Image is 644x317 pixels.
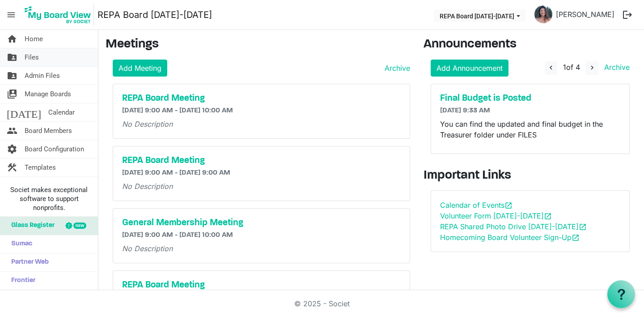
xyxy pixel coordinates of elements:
[424,168,637,184] h3: Important Links
[97,6,212,24] a: REPA Board [DATE]-[DATE]
[4,185,94,212] span: Societ makes exceptional software to support nonprofits.
[440,119,621,140] p: You can find the updated and final budget in the Treasurer folder under FILES
[25,140,84,158] span: Board Configuration
[431,60,508,77] a: Add Announcement
[7,272,35,290] span: Frontier
[440,201,513,210] a: Calendar of Eventsopen_in_new
[122,231,401,240] h6: [DATE] 9:00 AM - [DATE] 10:00 AM
[122,218,401,228] a: General Membership Meeting
[25,122,72,140] span: Board Members
[7,48,17,66] span: folder_shared
[7,217,55,235] span: Glass Register
[7,122,17,140] span: people
[381,63,410,73] a: Archive
[122,155,401,166] a: REPA Board Meeting
[22,4,94,26] img: My Board View Logo
[440,211,552,220] a: Volunteer Form [DATE]-[DATE]open_in_new
[122,93,401,104] a: REPA Board Meeting
[7,30,17,48] span: home
[601,63,630,72] a: Archive
[122,169,401,177] h6: [DATE] 9:00 AM - [DATE] 9:00 AM
[547,64,555,72] span: navigate_before
[7,253,49,271] span: Partner Web
[25,67,60,85] span: Admin Files
[113,60,167,77] a: Add Meeting
[424,37,637,52] h3: Announcements
[563,63,566,72] span: 1
[122,107,401,115] h6: [DATE] 9:00 AM - [DATE] 10:00 AM
[294,299,350,308] a: © 2025 - Societ
[579,223,587,231] span: open_in_new
[440,222,587,231] a: REPA Shared Photo Drive [DATE]-[DATE]open_in_new
[440,107,490,114] span: [DATE] 9:33 AM
[122,280,401,291] a: REPA Board Meeting
[122,181,401,192] p: No Description
[25,158,56,176] span: Templates
[25,30,43,48] span: Home
[563,63,580,72] span: of 4
[440,93,621,104] a: Final Budget is Posted
[25,48,39,66] span: Files
[3,6,20,23] span: menu
[545,61,557,75] button: navigate_before
[7,67,17,85] span: folder_shared
[106,37,410,52] h3: Meetings
[7,235,32,253] span: Sumac
[73,223,86,229] div: new
[504,201,513,210] span: open_in_new
[22,4,97,26] a: My Board View Logo
[552,5,618,23] a: [PERSON_NAME]
[7,158,17,176] span: construction
[534,5,552,23] img: YcOm1LtmP80IA-PKU6h1PJ--Jn-4kuVIEGfr0aR6qQTzM5pdw1I7-_SZs6Ee-9uXvl2a8gAPaoRLVNHcOWYtXg_thumb.png
[440,233,580,242] a: Homecoming Board Volunteer Sign-Upopen_in_new
[122,243,401,254] p: No Description
[7,140,17,158] span: settings
[48,103,75,121] span: Calendar
[25,85,71,103] span: Manage Boards
[434,9,526,22] button: REPA Board 2025-2026 dropdownbutton
[122,119,401,129] p: No Description
[572,234,580,242] span: open_in_new
[544,212,552,220] span: open_in_new
[7,103,41,121] span: [DATE]
[588,64,596,72] span: navigate_next
[7,85,17,103] span: switch_account
[586,61,598,75] button: navigate_next
[618,5,637,24] button: logout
